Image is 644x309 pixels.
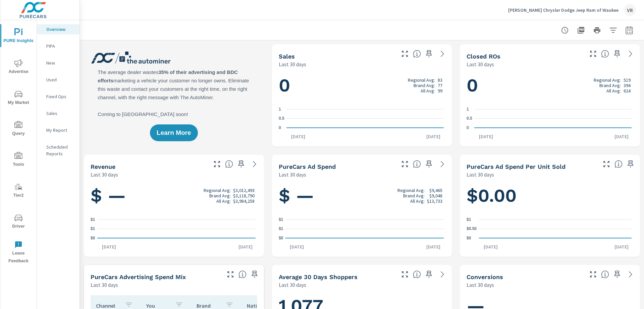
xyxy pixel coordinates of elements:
div: nav menu [0,20,37,268]
p: [DATE] [285,243,309,250]
span: Tier2 [2,183,35,199]
div: Sales [37,108,79,118]
p: Regional Avg: [204,188,231,193]
text: 0 [467,125,469,130]
p: Used [46,76,74,83]
span: Save this to your personalized report [249,269,260,280]
h5: Revenue [91,163,115,170]
div: VR [624,4,636,16]
p: [DATE] [479,243,502,250]
p: 83 [438,77,442,83]
p: 624 [624,88,631,93]
p: [DATE] [610,243,633,250]
span: This table looks at how you compare to the amount of budget you spend per channel as opposed to y... [238,270,247,278]
button: Make Fullscreen [588,48,598,59]
text: $1 [279,217,283,222]
p: All Avg: [421,88,435,93]
p: PIPA [46,43,74,49]
p: Fixed Ops [46,93,74,100]
text: $0 [467,236,471,240]
text: 0 [279,125,281,130]
text: $0 [91,236,95,240]
p: Sales [46,110,74,117]
span: Number of Repair Orders Closed by the selected dealership group over the selected time range. [So... [601,50,609,58]
button: Make Fullscreen [212,159,222,169]
h1: 0 [279,74,445,97]
span: Save this to your personalized report [612,269,623,280]
div: Fixed Ops [37,91,79,102]
a: See more details in report [625,48,636,59]
div: PIPA [37,41,79,51]
button: Select Date Range [623,24,636,37]
p: [DATE] [234,243,257,250]
p: You [146,302,170,309]
h1: $0.00 [467,184,633,207]
h1: $ — [91,184,257,207]
a: See more details in report [437,269,448,280]
p: Regional Avg: [397,188,425,193]
p: 519 [624,77,631,83]
h5: Sales [279,53,295,60]
button: Make Fullscreen [399,48,410,59]
p: Last 30 days [279,281,306,289]
p: Last 30 days [91,170,118,179]
a: See more details in report [249,159,260,169]
span: PURE Insights [2,28,35,45]
div: My Report [37,125,79,135]
h1: $ — [279,184,445,207]
h5: PureCars Advertising Spend Mix [91,273,186,280]
p: All Avg: [606,88,621,93]
span: Tools [2,152,35,168]
p: National [247,302,270,309]
p: Regional Avg: [594,77,621,83]
p: All Avg: [410,198,425,204]
p: Overview [46,26,74,33]
h5: Conversions [467,273,503,280]
div: Used [37,75,79,85]
span: Query [2,121,35,138]
button: Print Report [590,24,604,37]
div: New [37,58,79,68]
text: 0.5 [467,116,472,121]
text: $1 [279,227,283,231]
button: Make Fullscreen [399,159,410,169]
p: [DATE] [474,133,498,140]
p: 77 [438,83,442,88]
button: Make Fullscreen [225,269,236,280]
div: Overview [37,24,79,34]
span: Total cost of media for all PureCars channels for the selected dealership group over the selected... [413,160,421,168]
p: 394 [624,83,631,88]
a: See more details in report [437,48,448,59]
text: $1 [91,217,95,222]
button: "Export Report to PDF" [574,24,588,37]
p: Brand Avg: [599,83,621,88]
p: All Avg: [216,198,231,204]
span: My Market [2,90,35,107]
p: Regional Avg: [408,77,435,83]
span: Save this to your personalized report [424,48,434,59]
text: $1 [91,227,95,231]
p: Last 30 days [467,60,494,68]
text: $0.50 [467,227,477,231]
span: Save this to your personalized report [424,159,434,169]
span: A rolling 30 day total of daily Shoppers on the dealership website, averaged over the selected da... [413,270,421,278]
span: Save this to your personalized report [424,269,434,280]
p: Last 30 days [467,170,494,179]
p: [DATE] [286,133,310,140]
text: $0 [279,236,283,240]
p: Brand Avg: [414,83,435,88]
p: $9,465 [429,188,442,193]
span: Average cost of advertising per each vehicle sold at the dealer over the selected date range. The... [614,160,623,168]
text: $1 [467,217,471,222]
h5: PureCars Ad Spend [279,163,336,170]
button: Make Fullscreen [399,269,410,280]
text: 0.5 [279,116,284,121]
p: Last 30 days [279,60,306,68]
p: $9,048 [429,193,442,198]
p: Channel [96,302,119,309]
p: Last 30 days [467,281,494,289]
p: [DATE] [97,243,121,250]
text: 1 [279,107,281,112]
p: $13,733 [427,198,442,204]
p: [DATE] [422,133,445,140]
